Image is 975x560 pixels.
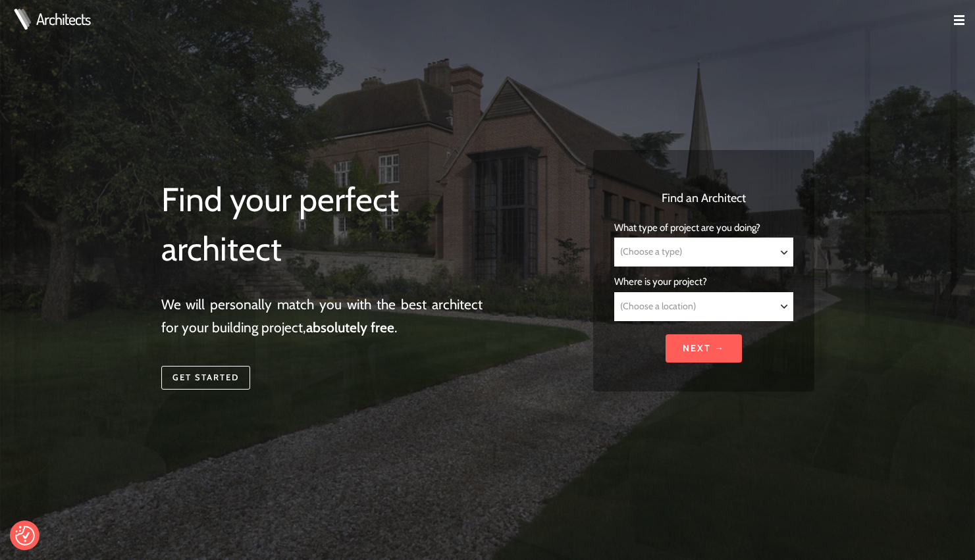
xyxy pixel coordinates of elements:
[614,276,707,288] span: Where is your project?
[15,526,35,546] button: Consent Preferences
[161,366,250,390] a: Get started
[306,319,394,336] strong: absolutely free
[36,11,90,27] a: Architects
[161,293,483,340] p: We will personally match you with the best architect for your building project, .
[614,222,760,234] span: What type of project are you doing?
[666,334,742,363] input: Next →
[11,9,34,30] img: Architects
[15,526,35,546] img: Revisit consent button
[161,175,483,274] h1: Find your perfect architect
[614,190,793,207] h3: Find an Architect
